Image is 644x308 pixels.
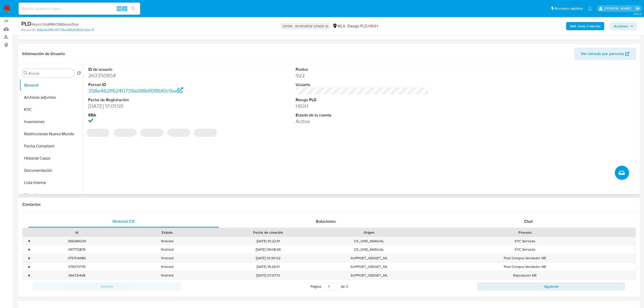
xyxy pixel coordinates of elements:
[122,245,212,254] div: finished
[212,254,324,262] div: [DATE] 10:30:02
[29,264,30,269] div: •
[296,72,429,79] dd: 922
[33,282,181,290] button: Anterior
[140,129,163,137] span: ‌
[122,263,212,271] div: finished
[113,218,135,224] span: Historial CX
[117,6,121,11] span: Alt
[88,67,221,72] dt: ID de usuario
[332,23,345,29] div: MLA
[122,271,212,280] div: finished
[35,230,118,235] div: Id
[20,91,83,104] button: Archivos adjuntos
[128,5,138,12] button: search-icon
[414,245,636,254] div: KYC Services
[29,71,73,76] input: Buscar
[212,237,324,245] div: [DATE] 10:22:41
[311,282,348,290] span: Página de
[324,254,414,262] div: SUPPORT_WIDGET_ML
[167,129,190,137] span: ‌
[20,164,83,177] button: Documentación
[574,48,636,60] button: Ver mirada por persona
[22,51,65,56] h1: Información de Usuario
[88,72,221,79] dd: 263350854
[414,254,636,262] div: Post Compra Vendedor ME
[212,271,324,280] div: [DATE] 07:57:13
[36,28,94,32] a: 358e462ff6240739a088df0f8bf0c9ae
[524,218,533,224] span: Chat
[19,5,140,12] input: Buscar usuario o caso...
[21,28,35,32] b: Person ID
[20,140,83,152] button: Fecha Compliant
[296,67,429,72] dt: Puntos
[31,263,122,271] div: 375373776
[194,129,217,137] span: ‌
[414,271,636,280] div: Reputación ME
[324,245,414,254] div: CX_ONE_MANUAL
[21,20,31,28] b: PLD
[20,152,83,164] button: Historial Casos
[296,112,429,118] dt: Estado de la cuenta
[29,247,30,252] div: •
[368,23,378,29] span: HIGH
[418,230,632,235] div: Proceso
[588,6,592,11] a: Notificaciones
[22,202,636,207] h1: Contactos
[31,254,122,262] div: 375704686
[29,239,30,244] div: •
[324,237,414,245] div: CX_ONE_MANUAL
[414,263,636,271] div: Post Compra Vendedor ME
[122,237,212,245] div: finished
[122,254,212,262] div: finished
[20,116,83,128] button: Inversiones
[87,129,110,137] span: ‌
[20,177,83,189] button: Lista Interna
[324,263,414,271] div: SUPPORT_WIDGET_ML
[570,22,601,30] b: AML Data Collector
[88,82,221,88] dt: Person ID
[566,22,604,30] button: AML Data Collector
[114,129,136,137] span: ‌
[316,218,336,224] span: Soluciones
[212,263,324,271] div: [DATE] 16:29:31
[633,12,641,16] span: 3.163.0
[20,189,83,201] button: Direcciones
[296,82,429,88] dt: Usuario
[554,6,583,11] span: Accesos rápidos
[280,23,330,30] p: OPEN - IN REVIEW STAGE III
[88,97,221,103] dt: Fecha de Registración
[20,79,83,91] button: General
[296,102,429,110] dd: HIGH
[296,97,429,103] dt: Riesgo PLD
[126,230,209,235] div: Estado
[24,71,28,75] button: Buscar
[347,23,378,29] span: Riesgo PLD:
[88,87,183,94] a: 358e462ff6240739a088df0f8bf0c9ae
[31,271,122,280] div: 364721498
[610,22,637,30] button: Acciones
[31,245,122,254] div: 397772876
[77,71,81,77] button: Volver al orden por defecto
[477,282,625,290] button: Siguiente
[614,22,628,30] span: Acciones
[31,237,122,245] div: 399284239
[88,112,221,118] dt: RBA
[29,256,30,261] div: •
[327,230,411,235] div: Origen
[124,6,126,11] span: s
[581,48,624,60] span: Ver mirada por persona
[296,118,429,125] dd: Activa
[29,273,30,278] div: •
[212,245,324,254] div: [DATE] 09:08:46
[20,104,83,116] button: KYC
[414,237,636,245] div: KYC Services
[324,271,414,280] div: SUPPORT_WIDGET_ML
[31,22,79,27] span: # 4yxVY0NR1RN70BGxj4xZnjxr
[88,102,221,110] dd: [DATE] 17:01:50
[604,6,633,11] p: andres.vilosio@mercadolibre.com
[20,128,83,140] button: Restricciones Nuevo Mundo
[216,230,320,235] div: Fecha de creación
[635,6,640,11] a: Salir
[346,284,348,289] span: 3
